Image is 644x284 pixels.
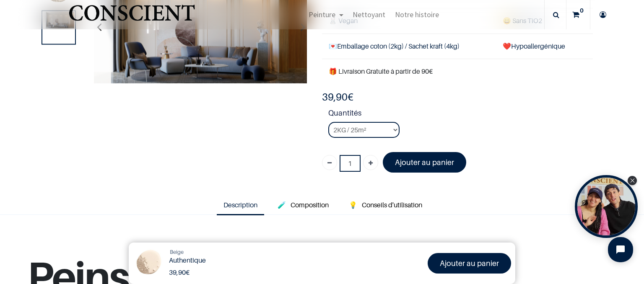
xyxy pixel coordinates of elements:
strong: Quantités [328,107,593,122]
span: 🧪 [278,201,286,209]
span: 39,90 [169,268,186,276]
span: 💌 [329,42,337,50]
sup: 0 [578,6,586,15]
font: 🎁 Livraison Gratuite à partir de 90€ [329,67,433,75]
div: Open Tolstoy widget [575,175,638,238]
td: Emballage coton (2kg) / Sachet kraft (4kg) [322,34,496,59]
font: Ajouter au panier [395,158,454,167]
img: Product Image [133,247,164,278]
span: Peinture [309,10,335,19]
a: Ajouter au panier [383,152,466,173]
a: Supprimer [322,155,337,170]
div: Tolstoy bubble widget [575,175,638,238]
iframe: Tidio Chat [601,230,640,269]
span: Notre histoire [395,10,439,19]
div: Close Tolstoy widget [628,176,637,185]
span: 💡 [349,201,357,209]
b: € [169,268,190,276]
span: 39,90 [322,91,348,103]
font: Ajouter au panier [440,259,499,268]
span: Nettoyant [353,10,385,19]
a: Ajouter au panier [428,253,511,274]
span: Composition [291,201,329,209]
td: ❤️Hypoallergénique [496,34,593,59]
span: Conseils d'utilisation [362,201,422,209]
a: Beige [170,248,184,256]
span: Description [223,201,257,209]
a: Ajouter [363,155,378,170]
div: Open Tolstoy [575,175,638,238]
span: Beige [170,248,184,255]
h1: Authentique [169,256,326,264]
b: € [322,91,353,103]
